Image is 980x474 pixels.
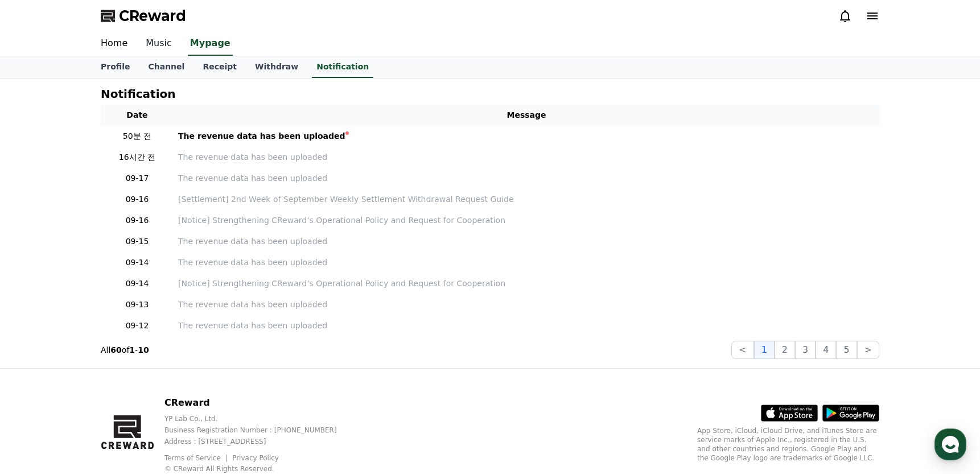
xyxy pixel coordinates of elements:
p: 09-16 [105,193,169,205]
a: Home [3,361,75,389]
a: The revenue data has been uploaded [178,257,875,269]
p: Address : [STREET_ADDRESS] [164,437,355,446]
p: 09-13 [105,299,169,311]
p: © CReward All Rights Reserved. [164,464,355,473]
p: 09-16 [105,215,169,226]
th: Date [101,105,174,126]
p: 09-17 [105,172,169,184]
a: Privacy Policy [232,454,279,462]
a: [Notice] Strengthening CReward’s Operational Policy and Request for Cooperation [178,215,875,226]
button: < [731,341,753,359]
p: All of - [101,344,149,356]
button: 1 [754,341,775,359]
p: App Store, iCloud, iCloud Drive, and iTunes Store are service marks of Apple Inc., registered in ... [697,426,879,463]
a: Music [137,32,181,56]
button: 3 [795,341,816,359]
p: YP Lab Co., Ltd. [164,414,355,423]
a: The revenue data has been uploaded [178,130,875,142]
button: > [857,341,879,359]
a: Home [92,32,137,56]
a: The revenue data has been uploaded [178,151,875,163]
button: 2 [775,341,795,359]
a: The revenue data has been uploaded [178,299,875,311]
strong: 60 [110,345,121,355]
p: 09-15 [105,236,169,248]
a: The revenue data has been uploaded [178,320,875,332]
strong: 10 [138,345,149,355]
p: 09-12 [105,320,169,332]
a: The revenue data has been uploaded [178,236,875,248]
a: Mypage [188,32,233,56]
a: The revenue data has been uploaded [178,172,875,184]
a: Channel [139,56,193,78]
a: CReward [101,7,186,25]
p: 50분 전 [105,130,169,142]
a: Withdraw [246,56,307,78]
button: 5 [836,341,857,359]
a: Messages [75,361,147,389]
a: [Notice] Strengthening CReward’s Operational Policy and Request for Cooperation [178,278,875,290]
strong: 1 [129,345,135,355]
span: Messages [94,378,128,388]
span: CReward [119,7,186,25]
a: Terms of Service [164,454,229,462]
a: Settings [147,361,219,389]
a: [Settlement] 2nd Week of September Weekly Settlement Withdrawal Request Guide [178,193,875,205]
p: 09-14 [105,257,169,269]
div: The revenue data has been uploaded [178,130,345,142]
span: Settings [168,378,196,387]
a: Profile [92,56,139,78]
th: Message [174,105,879,126]
a: Notification [312,56,373,78]
p: CReward [164,396,355,410]
button: 4 [816,341,836,359]
a: Receipt [193,56,246,78]
p: Business Registration Number : [PHONE_NUMBER] [164,426,355,435]
h4: Notification [101,88,175,100]
p: 09-14 [105,278,169,290]
p: 16시간 전 [105,151,169,163]
span: Home [29,378,49,387]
